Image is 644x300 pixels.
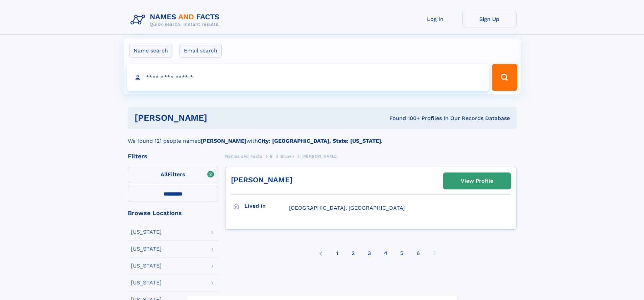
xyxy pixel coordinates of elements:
[461,173,493,189] div: View Profile
[416,245,420,262] a: 6
[128,167,218,183] label: Filters
[280,154,294,159] span: Brown
[131,229,162,235] div: [US_STATE]
[131,263,162,269] div: [US_STATE]
[298,115,510,122] div: Found 100+ Profiles In Our Records Database
[129,44,172,58] label: Name search
[231,176,292,184] a: [PERSON_NAME]
[336,245,338,262] a: 1
[131,246,162,252] div: [US_STATE]
[384,245,387,262] a: 4
[270,154,273,159] span: B
[128,129,517,145] div: We found 121 people named with .
[244,200,289,212] h3: Lived in
[225,152,262,160] a: Names and Facts
[408,11,462,27] a: Log In
[128,11,225,29] img: Logo Names and Facts
[400,245,403,262] a: 5
[444,173,510,189] a: View Profile
[201,138,246,144] b: [PERSON_NAME]
[433,245,436,262] div: 7
[128,210,218,216] div: Browse Locations
[317,245,325,262] a: Previous
[368,245,371,262] a: 3
[180,44,222,58] label: Email search
[289,205,405,211] span: [GEOGRAPHIC_DATA], [GEOGRAPHIC_DATA]
[128,153,218,159] div: Filters
[352,245,355,262] a: 2
[462,11,517,27] a: Sign Up
[131,280,162,285] div: [US_STATE]
[127,64,489,91] input: search input
[302,154,338,159] span: [PERSON_NAME]
[270,152,273,160] a: B
[258,138,381,144] b: City: [GEOGRAPHIC_DATA], State: [US_STATE]
[492,64,517,91] button: Search Button
[135,114,299,122] h1: [PERSON_NAME]
[161,171,168,178] span: All
[280,152,294,160] a: Brown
